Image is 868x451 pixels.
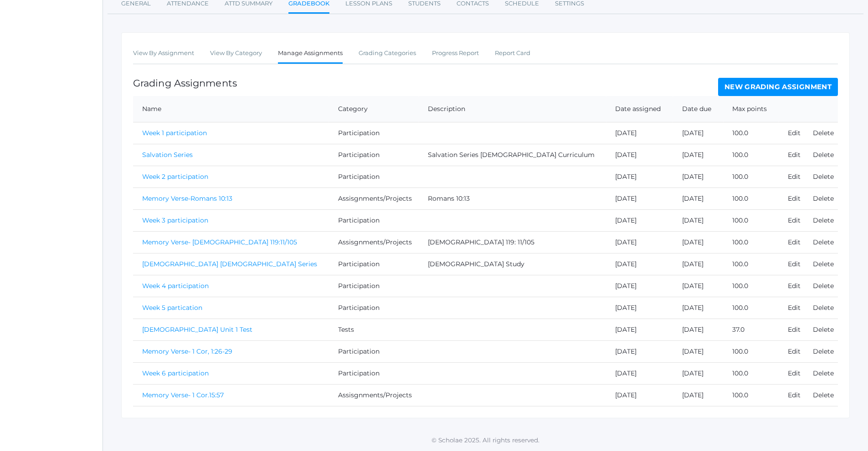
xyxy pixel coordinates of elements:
td: [DATE] [673,275,723,297]
a: Week 1 participation [142,129,207,137]
h1: Grading Assignments [133,78,237,88]
td: 100.0 [723,297,779,319]
a: Delete [813,260,834,268]
a: Week 5 partication [142,304,202,312]
a: Edit [788,347,801,355]
td: [DATE] [673,231,723,253]
td: [DATE] [673,187,723,209]
a: Delete [813,391,834,399]
td: [DEMOGRAPHIC_DATA] 119: 11/105 [419,231,606,253]
td: [DEMOGRAPHIC_DATA] Study [419,253,606,275]
a: Delete [813,325,834,334]
th: Date assigned [606,96,673,122]
td: 100.0 [723,166,779,187]
th: Category [329,96,419,122]
a: [DEMOGRAPHIC_DATA] [DEMOGRAPHIC_DATA] Series [142,260,317,268]
th: Description [419,96,606,122]
td: 37.0 [723,319,779,340]
a: Week 6 participation [142,369,209,377]
td: [DATE] [606,384,673,406]
a: Edit [788,260,801,268]
td: Participation [329,209,419,231]
a: Delete [813,282,834,290]
th: Name [133,96,329,122]
td: [DATE] [606,275,673,297]
td: 100.0 [723,275,779,297]
td: [DATE] [606,144,673,166]
td: Participation [329,362,419,384]
td: Salvation Series [DEMOGRAPHIC_DATA] Curriculum [419,144,606,166]
td: [DATE] [606,340,673,362]
td: [DATE] [673,362,723,384]
th: Date due [673,96,723,122]
a: Delete [813,347,834,355]
td: [DATE] [673,209,723,231]
a: Week 3 participation [142,216,208,224]
a: Edit [788,282,801,290]
td: [DATE] [606,253,673,275]
td: Assisgnments/Projects [329,231,419,253]
a: Delete [813,238,834,246]
td: [DATE] [606,209,673,231]
a: Delete [813,151,834,159]
a: Memory Verse- [DEMOGRAPHIC_DATA] 119:11/105 [142,238,297,246]
td: [DATE] [606,297,673,319]
th: Max points [723,96,779,122]
td: Assisgnments/Projects [329,384,419,406]
td: Participation [329,275,419,297]
a: Edit [788,216,801,224]
td: Tests [329,319,419,340]
td: Participation [329,297,419,319]
p: © Scholae 2025. All rights reserved. [103,436,868,445]
td: 100.0 [723,362,779,384]
td: [DATE] [606,187,673,209]
a: Edit [788,194,801,203]
a: Edit [788,238,801,246]
td: Participation [329,144,419,166]
td: [DATE] [673,340,723,362]
a: Edit [788,325,801,334]
td: [DATE] [673,166,723,187]
td: [DATE] [673,384,723,406]
a: New Grading Assignment [718,78,838,96]
td: [DATE] [606,166,673,187]
td: 100.0 [723,122,779,144]
a: View By Assignment [133,44,194,62]
a: Grading Categories [359,44,416,62]
td: 100.0 [723,144,779,166]
td: Romans 10:13 [419,187,606,209]
a: Manage Assignments [278,44,343,64]
a: Delete [813,194,834,203]
td: [DATE] [606,362,673,384]
td: Participation [329,340,419,362]
a: Delete [813,304,834,312]
a: Delete [813,216,834,224]
td: [DATE] [606,122,673,144]
td: 100.0 [723,340,779,362]
a: [DEMOGRAPHIC_DATA] Unit 1 Test [142,325,252,334]
td: 100.0 [723,384,779,406]
a: Delete [813,129,834,137]
a: View By Category [210,44,262,62]
td: 100.0 [723,231,779,253]
td: [DATE] [673,319,723,340]
td: Participation [329,253,419,275]
td: Assisgnments/Projects [329,187,419,209]
td: [DATE] [673,253,723,275]
a: Memory Verse- 1 Cor, 1:26-29 [142,347,232,355]
td: Participation [329,166,419,187]
a: Edit [788,304,801,312]
a: Memory Verse-Romans 10:13 [142,194,232,203]
td: [DATE] [673,144,723,166]
a: Report Card [495,44,530,62]
a: Edit [788,369,801,377]
a: Edit [788,172,801,181]
td: Participation [329,122,419,144]
td: [DATE] [606,319,673,340]
td: 100.0 [723,253,779,275]
td: [DATE] [673,297,723,319]
a: Week 4 participation [142,282,209,290]
a: Salvation Series [142,151,193,159]
a: Edit [788,151,801,159]
a: Memory Verse- 1 Cor.15:57 [142,391,224,399]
